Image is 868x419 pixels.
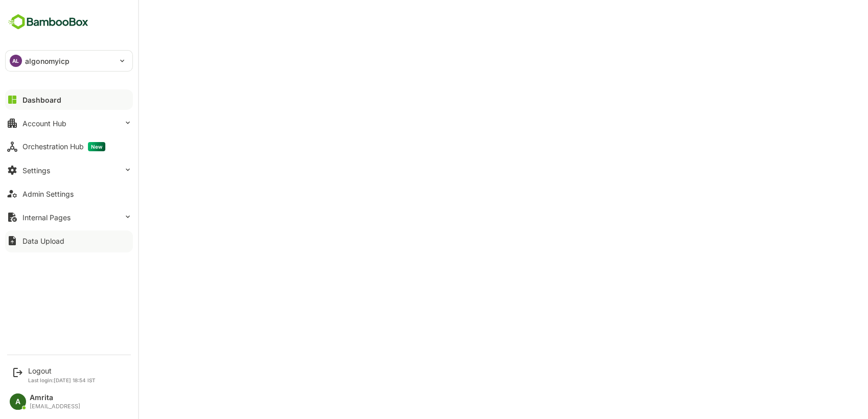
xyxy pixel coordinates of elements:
[5,113,133,133] button: Account Hub
[22,142,105,151] div: Orchestration Hub
[22,213,71,222] div: Internal Pages
[88,142,105,151] span: New
[10,393,26,410] div: A
[5,183,133,204] button: Admin Settings
[28,377,96,383] p: Last login: [DATE] 18:54 IST
[10,55,22,67] div: AL
[22,190,74,198] div: Admin Settings
[22,96,61,104] div: Dashboard
[5,230,133,251] button: Data Upload
[22,119,66,128] div: Account Hub
[5,12,92,32] img: BambooboxFullLogoMark.5f36c76dfaba33ec1ec1367b70bb1252.svg
[5,160,133,180] button: Settings
[5,207,133,227] button: Internal Pages
[6,51,132,71] div: ALalgonomyicp
[5,136,133,157] button: Orchestration HubNew
[22,237,64,245] div: Data Upload
[22,166,50,175] div: Settings
[30,393,80,402] div: Amrita
[28,366,96,375] div: Logout
[30,403,80,410] div: [EMAIL_ADDRESS]
[25,56,70,66] p: algonomyicp
[5,89,133,110] button: Dashboard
